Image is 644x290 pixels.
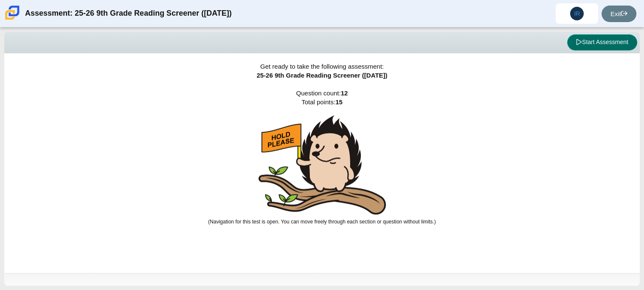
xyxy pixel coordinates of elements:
a: Exit [602,6,636,22]
b: 12 [341,89,348,97]
span: Question count: Total points: [208,89,436,225]
span: Get ready to take the following assessment: [260,63,384,70]
a: Carmen School of Science & Technology [3,16,21,23]
img: Carmen School of Science & Technology [3,4,21,22]
button: Start Assessment [567,34,637,50]
span: 25-26 9th Grade Reading Screener ([DATE]) [256,72,387,79]
span: IR [574,11,580,17]
b: 15 [335,98,343,106]
small: (Navigation for this test is open. You can move freely through each section or question without l... [208,219,436,225]
img: hedgehog-hold-please.png [259,115,386,215]
div: Assessment: 25-26 9th Grade Reading Screener ([DATE]) [25,3,232,24]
